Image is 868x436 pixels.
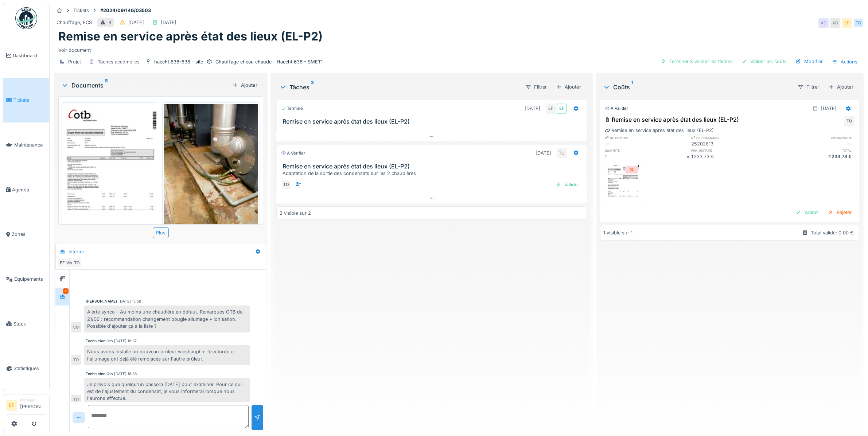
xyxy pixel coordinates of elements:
[281,150,305,156] div: À vérifier
[853,18,864,28] div: TO
[86,338,113,344] div: Technicien Otb
[546,104,556,114] div: EF
[114,338,137,344] div: [DATE] 16:37
[105,81,108,90] sup: 5
[13,365,46,372] span: Statistiques
[522,82,550,92] div: Filtrer
[69,248,84,255] div: Interne
[691,148,773,153] h6: prix unitaire
[20,397,46,413] li: [PERSON_NAME]
[84,345,250,365] div: Nous avons installé un nouveau brûleur wieshaupt + l'électorde et l'allumage ont déjà été remplac...
[13,320,46,327] span: Stock
[739,57,790,66] div: Valider les coûts
[68,58,81,65] div: Projet
[283,118,584,125] h3: Remise en service après état des lieux (EL-P2)
[691,153,773,160] div: 1 233,73 €
[63,104,157,237] img: qeakmqbz8plg4jzdgokj2s6iwsmc
[154,58,203,65] div: haecht 636-638 - site
[773,153,855,160] div: 1 233,73 €
[229,80,260,90] div: Ajouter
[13,52,46,59] span: Dashboard
[842,18,852,28] div: EF
[603,83,791,92] div: Coûts
[65,258,75,268] div: VM
[686,153,691,160] div: ×
[13,97,46,104] span: Tickets
[61,81,229,90] div: Documents
[6,400,17,411] li: EF
[281,180,291,190] div: TO
[283,170,584,177] div: Adaptation de la sortie des condensats sur les 2 chaudières
[3,301,49,346] a: Stock
[557,104,567,114] div: EF
[773,136,855,140] h6: fournisseur
[86,371,113,377] div: Technicien Otb
[603,229,632,236] div: 1 visible sur 1
[773,148,855,153] h6: total
[57,258,67,268] div: EF
[658,57,736,66] div: Terminer & valider les tâches
[281,105,303,112] div: Terminé
[128,19,144,26] div: [DATE]
[691,136,773,140] h6: n° de commande
[3,257,49,301] a: Équipements
[283,163,584,170] h3: Remise en service après état des lieux (EL-P2)
[71,322,81,332] div: VM
[86,299,117,304] div: [PERSON_NAME]
[6,397,46,415] a: EF Manager[PERSON_NAME]
[12,186,46,193] span: Agenda
[821,105,837,112] div: [DATE]
[98,58,140,65] div: Tâches accomplies
[553,180,582,190] div: Valider
[773,140,855,147] div: —
[73,7,89,14] div: Tickets
[15,7,37,29] img: Badge_color-CXgf-gQk.svg
[161,19,176,26] div: [DATE]
[57,19,92,26] div: Chauffage, ECS
[605,136,686,140] h6: n° de facture
[71,395,81,405] div: TO
[280,210,311,217] div: 2 visible sur 2
[153,227,169,238] div: Plus
[3,167,49,212] a: Agenda
[72,258,82,268] div: TO
[825,82,856,92] div: Ajouter
[793,207,822,217] div: Valider
[84,378,250,405] div: Je prévois que quelqu'un passera [DATE] pour examiner. Pour ce qui est de l'ajustement du condens...
[114,371,137,377] div: [DATE] 16:38
[553,82,584,92] div: Ajouter
[605,115,739,124] div: Remise en service après état des lieux (EL-P2)
[58,44,859,54] div: Voir document
[118,299,141,304] div: [DATE] 15:58
[3,33,49,78] a: Dashboard
[605,148,686,153] h6: quantité
[215,58,323,65] div: Chauffage et eau chaude - Haecht 638 - SMET1
[793,57,826,66] div: Modifier
[279,83,519,92] div: Tâches
[691,140,773,147] div: 25202813
[84,305,250,332] div: Alerte synco - Au moins une chaudière en défaut. Remarques OTB du 21/06 : recommandation changeme...
[607,165,639,201] img: qeakmqbz8plg4jzdgokj2s6iwsmc
[20,397,46,403] div: Manager
[557,148,567,158] div: TO
[63,288,69,294] div: 4
[605,140,686,147] div: —
[536,149,551,156] div: [DATE]
[97,7,154,14] strong: #2024/09/146/03503
[109,19,112,26] div: 4
[830,18,840,28] div: AD
[844,116,855,126] div: TO
[631,83,633,92] sup: 1
[12,231,46,238] span: Zones
[3,212,49,257] a: Zones
[3,346,49,391] a: Statistiques
[829,57,861,67] div: Actions
[58,30,323,43] h1: Remise en service après état des lieux (EL-P2)
[3,122,49,167] a: Maintenance
[525,105,540,112] div: [DATE]
[14,141,46,148] span: Maintenance
[164,104,258,230] img: 8to44ielhos9q3pwsyiehjlxxy94
[311,83,314,92] sup: 2
[794,82,822,92] div: Filtrer
[71,355,81,365] div: TO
